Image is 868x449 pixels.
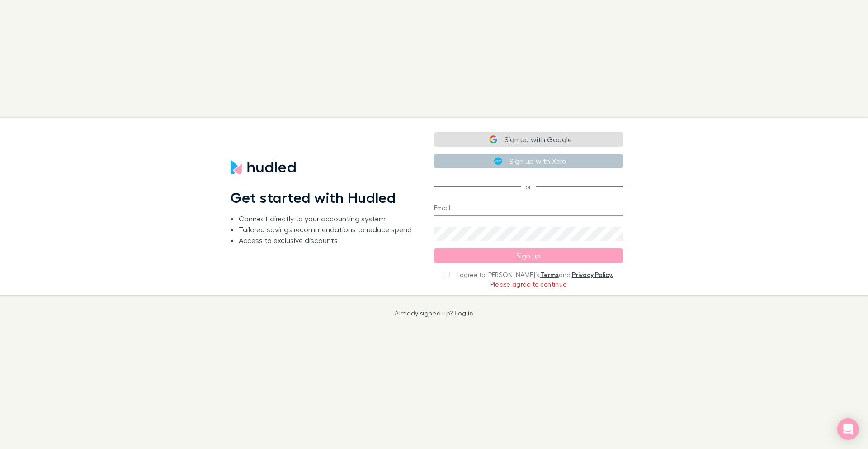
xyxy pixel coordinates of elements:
[434,132,623,147] button: Sign up with Google
[434,154,623,168] button: Sign up with Xero
[454,309,473,317] a: Log in
[489,135,497,143] img: Google logo
[395,310,473,317] p: Already signed up?
[239,224,412,235] li: Tailored savings recommendations to reduce spend
[434,248,623,263] button: Sign up
[490,281,567,288] p: Please agree to continue
[239,235,412,246] li: Access to exclusive discounts
[572,271,613,278] a: Privacy Policy.
[494,157,502,165] img: Xero's logo
[231,189,396,206] h1: Get started with Hudled
[540,271,559,278] a: Terms
[231,160,296,174] img: Hudled's Logo
[457,270,613,279] span: I agree to [PERSON_NAME]’s and
[239,213,412,224] li: Connect directly to your accounting system
[837,418,859,440] div: Open Intercom Messenger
